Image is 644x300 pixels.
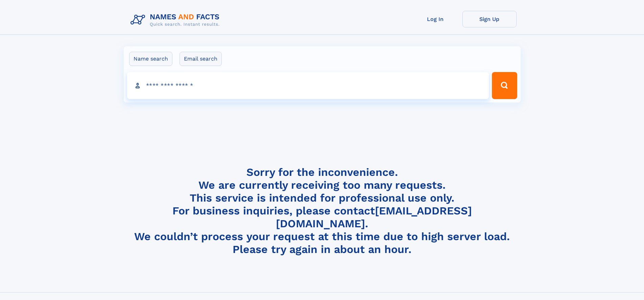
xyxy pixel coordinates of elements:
[128,11,225,29] img: Logo Names and Facts
[129,52,172,66] label: Name search
[128,166,517,256] h4: Sorry for the inconvenience. We are currently receiving too many requests. This service is intend...
[180,52,222,66] label: Email search
[276,204,472,230] a: [EMAIL_ADDRESS][DOMAIN_NAME]
[492,72,517,99] button: Search Button
[127,72,489,99] input: search input
[462,11,517,27] a: Sign Up
[408,11,462,27] a: Log In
